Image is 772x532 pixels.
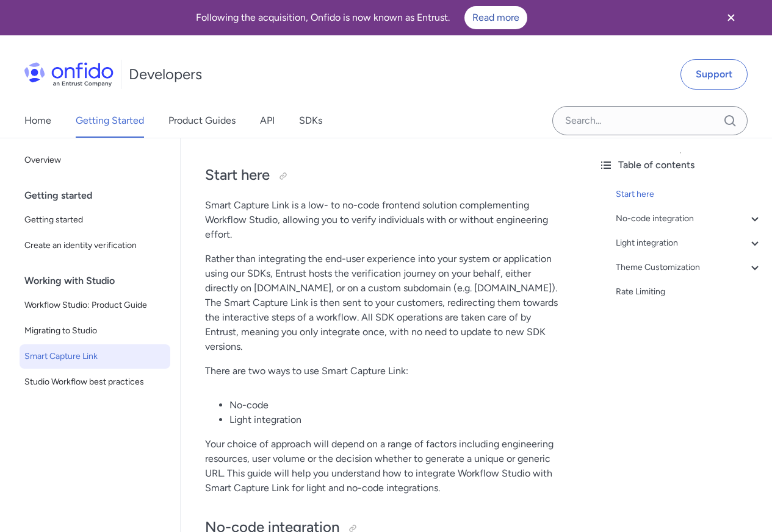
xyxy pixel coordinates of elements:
[24,213,165,227] span: Getting started
[229,413,565,427] li: Light integration
[205,165,565,186] h2: Start here
[616,260,762,275] a: Theme Customization
[260,104,275,138] a: API
[616,236,762,250] a: Light integration
[464,6,527,29] a: Read more
[20,148,170,172] a: Overview
[205,198,565,242] p: Smart Capture Link is a low- to no-code frontend solution complementing Workflow Studio, allowing...
[616,187,762,202] a: Start here
[15,6,709,29] div: Following the acquisition, Onfido is now known as Entrust.
[24,298,165,313] span: Workflow Studio: Product Guide
[616,211,762,226] a: No-code integration
[24,153,165,168] span: Overview
[299,104,322,138] a: SDKs
[616,285,762,299] a: Rate Limiting
[24,349,165,364] span: Smart Capture Link
[24,104,51,138] a: Home
[24,324,165,338] span: Migrating to Studio
[20,319,170,343] a: Migrating to Studio
[24,375,165,389] span: Studio Workflow best practices
[205,437,565,495] p: Your choice of approach will depend on a range of factors including engineering resources, user v...
[229,398,565,413] li: No-code
[24,62,114,87] img: Onfido Logo
[709,2,754,33] button: Close banner
[552,106,748,135] input: Onfido search input field
[24,183,175,208] div: Getting started
[168,104,236,138] a: Product Guides
[129,65,202,84] h1: Developers
[680,59,748,90] a: Support
[20,293,170,317] a: Workflow Studio: Product Guide
[205,364,565,378] p: There are two ways to use Smart Capture Link:
[20,344,170,369] a: Smart Capture Link
[24,238,165,253] span: Create an identity verification
[20,208,170,232] a: Getting started
[205,252,565,354] p: Rather than integrating the end-user experience into your system or application using our SDKs, E...
[724,10,738,25] svg: Close banner
[20,233,170,258] a: Create an identity verification
[20,370,170,394] a: Studio Workflow best practices
[76,104,144,138] a: Getting Started
[24,269,175,293] div: Working with Studio
[599,158,762,172] div: Table of contents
